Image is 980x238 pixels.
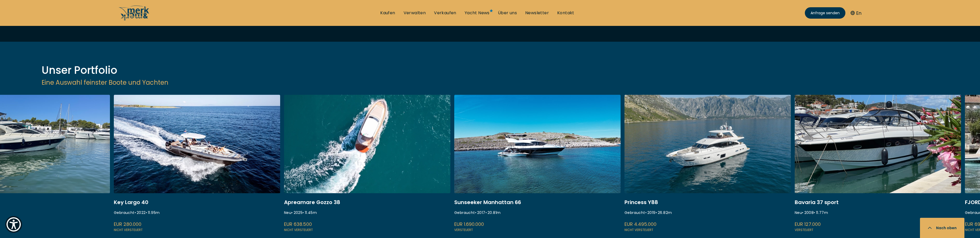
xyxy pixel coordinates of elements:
button: Show Accessibility Preferences [5,216,22,233]
button: En [851,10,861,17]
a: Über uns [498,10,517,16]
a: Kaufen [380,10,395,16]
a: Yacht News [465,10,490,16]
a: Verwalten [404,10,426,16]
button: Nach oben [920,218,964,238]
a: Verkaufen [434,10,456,16]
a: Kontakt [557,10,574,16]
a: Newsletter [525,10,549,16]
a: Anfrage senden [805,7,845,19]
span: Anfrage senden [811,10,840,16]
